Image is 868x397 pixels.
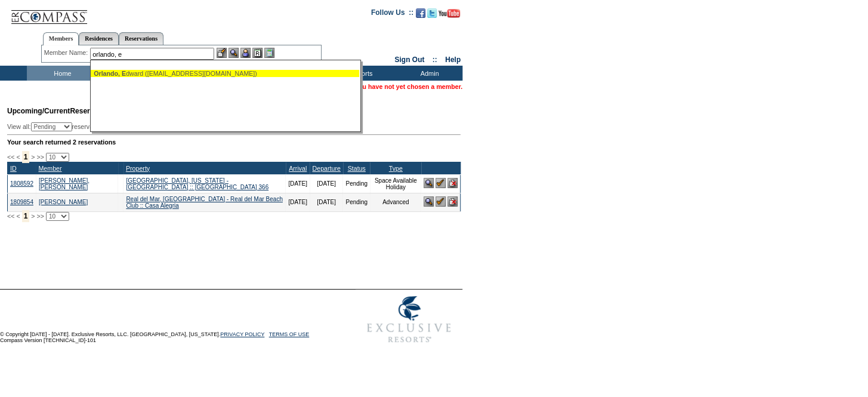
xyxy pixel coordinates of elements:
a: [PERSON_NAME] [39,199,88,205]
a: [GEOGRAPHIC_DATA], [US_STATE] - [GEOGRAPHIC_DATA] :: [GEOGRAPHIC_DATA] 366 [126,177,268,190]
img: b_calculator.gif [264,48,274,58]
a: Arrival [289,165,307,172]
td: Admin [394,66,462,81]
a: Real del Mar, [GEOGRAPHIC_DATA] - Real del Mar Beach Club :: Casa Alegria [126,196,283,209]
span: >> [36,213,44,220]
span: You have not yet chosen a member. [355,83,462,90]
img: Reservations [252,48,262,58]
a: Help [445,56,461,64]
span: 1 [22,151,30,163]
img: Follow us on Twitter [427,8,437,18]
img: Impersonate [240,48,251,58]
img: Become our fan on Facebook [416,8,425,18]
a: Sign Out [394,56,424,64]
span: > [31,213,35,220]
span: 1 [22,210,30,222]
span: < [16,153,20,161]
a: ID [10,165,17,172]
td: [DATE] [286,174,310,193]
span: << [7,213,14,220]
a: Member [38,165,61,172]
a: Departure [312,165,340,172]
span: < [16,213,20,220]
td: [DATE] [310,193,342,211]
img: Cancel Reservation [447,196,458,207]
div: dward ([EMAIL_ADDRESS][DOMAIN_NAME]) [94,70,356,77]
a: TERMS OF USE [269,331,310,337]
img: View Reservation [424,196,434,207]
div: Member Name: [44,48,90,58]
a: Become our fan on Facebook [416,12,425,19]
td: [DATE] [310,174,342,193]
td: Space Available Holiday [370,174,421,193]
td: Pending [343,174,370,193]
img: Confirm Reservation [435,196,446,207]
a: Subscribe to our YouTube Channel [438,12,460,19]
span: > [31,153,35,161]
td: Home [27,66,95,81]
a: Follow us on Twitter [427,12,437,19]
img: Exclusive Resorts [356,290,462,349]
a: Property [126,165,150,172]
td: [DATE] [286,193,310,211]
span: >> [36,153,44,161]
img: Confirm Reservation [435,178,446,188]
td: Advanced [370,193,421,211]
div: Your search returned 2 reservations [7,139,461,146]
a: Type [389,165,403,172]
td: Pending [343,193,370,211]
a: [PERSON_NAME], [PERSON_NAME] [39,177,89,190]
a: 1809854 [10,199,33,205]
img: Cancel Reservation [447,178,458,188]
img: View Reservation [424,178,434,188]
a: Members [43,32,79,45]
span: Orlando, E [94,70,126,77]
a: 1808592 [10,180,33,187]
img: b_edit.gif [217,48,227,58]
span: << [7,153,14,161]
span: Upcoming/Current [7,107,70,115]
a: Residences [79,32,119,45]
img: View [228,48,239,58]
div: View all: reservations owned by: [7,122,303,131]
a: PRIVACY POLICY [220,331,264,337]
img: Subscribe to our YouTube Channel [438,9,460,18]
a: Status [348,165,366,172]
span: :: [433,56,437,64]
td: Follow Us :: [371,7,413,21]
a: Reservations [119,32,163,45]
span: Reservations [7,107,115,115]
